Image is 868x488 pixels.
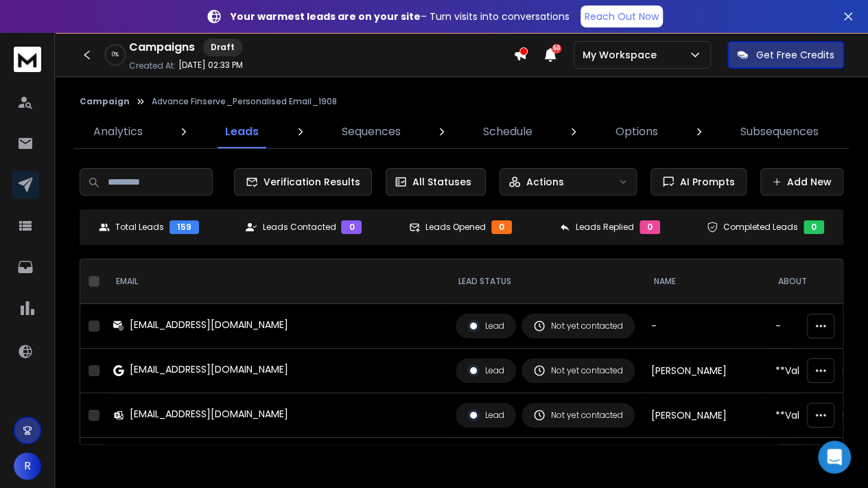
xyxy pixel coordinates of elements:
div: 0 [341,220,362,234]
p: Sequences [342,124,401,140]
p: My Workspace [583,48,662,62]
td: [PERSON_NAME] [643,349,767,393]
button: R [14,452,41,480]
div: [EMAIL_ADDRESS][DOMAIN_NAME] [130,407,288,421]
p: Leads Opened [425,222,486,233]
a: Options [607,115,666,148]
p: Completed Leads [723,222,798,233]
a: Sequences [333,115,409,148]
img: logo [14,47,41,72]
p: 0 % [112,51,119,59]
p: Get Free Credits [756,48,834,62]
a: Subsequences [732,115,827,148]
p: Leads Contacted [262,222,336,233]
div: Open Intercom Messenger [818,441,851,474]
p: Advance Finserve_Personalised Email_1908 [152,96,337,107]
p: [DATE] 02:33 PM [178,60,243,71]
span: AI Prompts [675,175,735,189]
div: Draft [203,38,242,56]
div: 0 [804,220,824,234]
a: Analytics [85,115,151,148]
div: Not yet contacted [533,364,623,377]
p: Leads [225,124,259,140]
p: Subsequences [740,124,819,140]
td: [PERSON_NAME] [643,438,767,483]
div: Not yet contacted [533,409,623,421]
p: Actions [526,175,564,189]
strong: Your warmest leads are on your site [231,10,421,23]
div: 159 [169,220,199,234]
span: Verification Results [258,175,360,189]
button: Add New [760,168,843,196]
td: - [643,304,767,349]
p: Schedule [483,124,532,140]
div: [EMAIL_ADDRESS][DOMAIN_NAME] [130,362,288,376]
p: Reach Out Now [585,10,659,23]
div: Not yet contacted [533,320,623,332]
th: LEAD STATUS [447,259,643,304]
div: 0 [640,220,660,234]
p: Created At: [129,60,176,71]
div: Lead [467,364,504,377]
a: Reach Out Now [580,5,663,27]
h1: Campaigns [129,39,195,56]
button: Campaign [80,96,130,107]
th: NAME [643,259,767,304]
button: Get Free Credits [727,41,844,69]
div: 0 [491,220,512,234]
a: Leads [217,115,267,148]
p: Leads Replied [576,222,634,233]
button: Verification Results [234,168,372,196]
div: Lead [467,409,504,421]
p: – Turn visits into conversations [231,10,570,23]
button: AI Prompts [650,168,747,196]
p: Total Leads [115,222,164,233]
td: [PERSON_NAME] [643,393,767,438]
span: 50 [552,44,561,54]
p: All Statuses [412,175,471,189]
div: Lead [467,320,504,332]
div: [EMAIL_ADDRESS][DOMAIN_NAME] [130,318,288,332]
p: Options [615,124,658,140]
th: EMAIL [105,259,447,304]
a: Schedule [475,115,541,148]
p: Analytics [93,124,143,140]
